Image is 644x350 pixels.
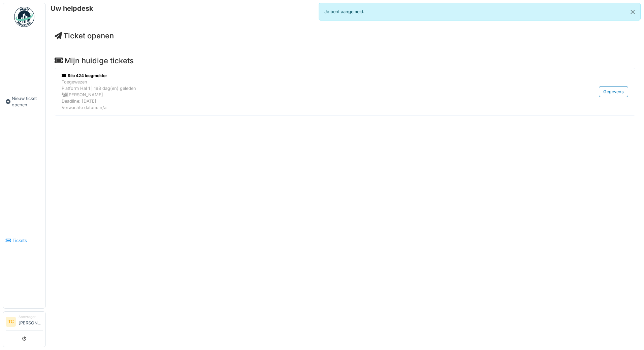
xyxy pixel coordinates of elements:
[319,3,641,21] div: Je bent aangemeld.
[14,7,34,27] img: Badge_color-CXgf-gQk.svg
[12,95,43,108] span: Nieuw ticket openen
[3,31,45,173] a: Nieuw ticket openen
[6,317,16,327] li: TC
[19,314,43,319] div: Aanvrager
[6,314,43,330] a: TC Aanvrager[PERSON_NAME]
[599,86,628,97] div: Gegevens
[55,56,635,65] h4: Mijn huidige tickets
[62,73,539,79] div: Silo 424 leegmelder
[3,173,45,308] a: Tickets
[55,31,114,40] a: Ticket openen
[19,314,43,329] li: [PERSON_NAME]
[62,79,539,111] div: Toegewezen Platform Hal 1 | 188 dag(en) geleden [PERSON_NAME] Deadline: [DATE] Verwachte datum: n/a
[51,4,93,12] h6: Uw helpdesk
[12,237,43,244] span: Tickets
[60,71,630,113] a: Silo 424 leegmelder ToegewezenPlatform Hal 1 | 188 dag(en) geleden [PERSON_NAME]Deadline: [DATE]V...
[625,3,640,21] button: Close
